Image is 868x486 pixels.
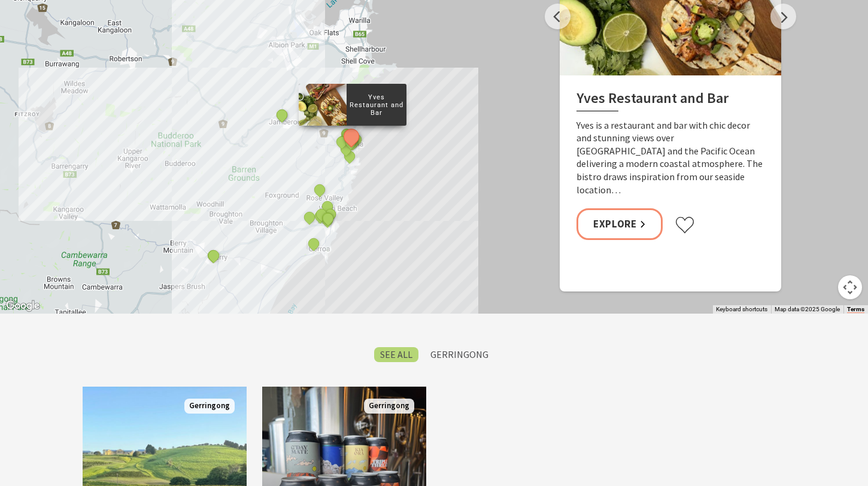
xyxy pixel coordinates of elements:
[306,236,321,251] button: See detail about The Blue Swimmer at Seahaven
[545,4,570,29] button: Previous
[320,211,336,226] button: See detail about Gather. By the Hill
[576,90,764,111] h2: Yves Restaurant and Bar
[374,347,418,362] label: SEE All
[312,182,327,198] button: See detail about Schottlanders Wagyu Beef
[775,306,840,312] span: Map data ©2025 Google
[576,208,663,240] a: Explore
[3,298,43,314] a: Open this area in Google Maps (opens a new window)
[347,91,406,119] p: Yves Restaurant and Bar
[675,216,695,234] button: Click to favourite Yves Restaurant and Bar
[334,134,350,150] button: See detail about Green Caffeen
[364,399,414,414] span: Gerringong
[343,135,359,150] button: See detail about Silica Restaurant and Bar
[716,305,767,314] button: Keyboard shortcuts
[342,148,357,164] button: See detail about Cin Cin Wine Bar
[424,347,494,362] label: Gerringong
[770,4,796,29] button: Next
[341,126,363,148] button: See detail about Yves Restaurant and Bar
[838,275,862,299] button: Map camera controls
[206,248,221,263] button: See detail about The Dairy Bar
[274,107,290,123] button: See detail about Jamberoo Pub
[847,306,864,313] a: Terms (opens in new tab)
[184,399,235,414] span: Gerringong
[3,298,43,314] img: Google
[302,209,317,225] button: See detail about Crooked River Estate
[576,119,764,197] p: Yves is a restaurant and bar with chic decor and stunning views over [GEOGRAPHIC_DATA] and the Pa...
